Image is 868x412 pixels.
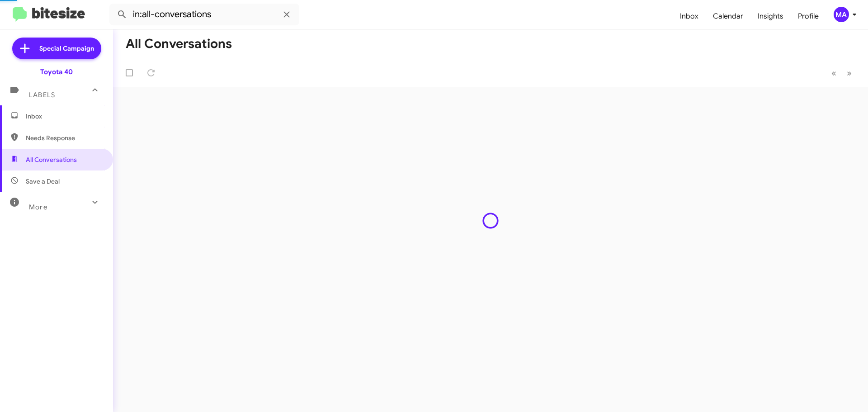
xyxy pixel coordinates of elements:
span: » [847,67,852,79]
span: Labels [29,91,55,99]
div: MA [834,7,849,22]
span: Save a Deal [26,177,60,186]
nav: Page navigation example [826,64,857,82]
button: MA [826,7,858,22]
a: Insights [750,3,791,29]
span: « [831,67,836,79]
input: Search [109,4,299,25]
span: Needs Response [26,133,103,142]
div: Toyota 40 [40,67,73,76]
a: Profile [791,3,826,29]
a: Inbox [673,3,706,29]
button: Next [841,64,857,82]
h1: All Conversations [126,37,232,51]
a: Calendar [706,3,750,29]
span: More [29,203,47,211]
span: All Conversations [26,155,77,164]
span: Inbox [26,112,103,121]
a: Special Campaign [12,38,101,59]
span: Special Campaign [39,44,94,53]
button: Previous [826,64,842,82]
